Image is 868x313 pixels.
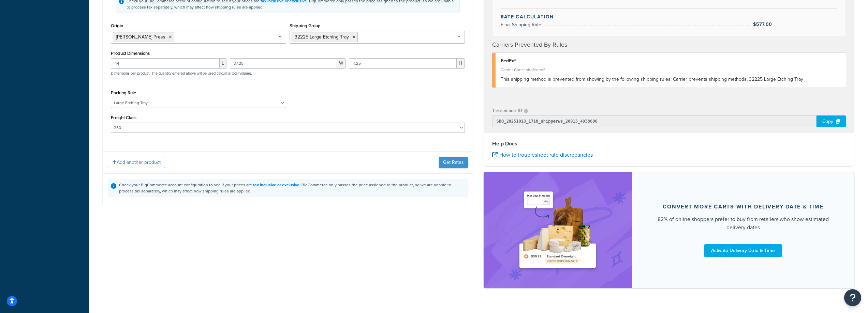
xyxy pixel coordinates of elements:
div: Check your BigCommerce account configuration to see if your prices are . BigCommerce only passes ... [119,182,465,194]
button: Open Resource Center [844,289,861,306]
label: Origin [111,23,123,28]
span: $577.00 [753,21,774,28]
span: W [337,58,345,68]
label: Freight Class [111,115,136,120]
span: 32225 Large Etching Tray [295,33,349,41]
div: 82% of online shoppers prefer to buy from retailers who show estimated delivery dates [648,215,838,232]
div: FedEx® [501,56,841,66]
a: Activate Delivery Date & Time [704,244,782,257]
button: Add another product [108,157,165,168]
span: [PERSON_NAME] Press [116,33,165,41]
p: Dimensions per product. The quantity entered above will be used calculate total volume. [109,71,252,76]
span: Final Shipping Rate: [501,21,544,28]
a: tax inclusive or exclusive [253,182,299,188]
a: How to troubleshoot rate discrepancies [492,151,593,159]
p: Transaction ID [492,106,522,115]
div: Carrier Code: shqfedex2 [501,65,841,75]
div: Convert more carts with delivery date & time [663,203,823,210]
span: This shipping method is prevented from showing by the following shipping rules: Carrier prevents ... [501,76,803,83]
span: H [457,58,465,68]
img: feature-image-ddt-36eae7f7280da8017bfb280eaccd9c446f90b1fe08728e4019434db127062ab4.png [515,182,600,278]
h4: Rate Calculation [501,13,838,20]
button: Get Rates [439,157,468,168]
label: Product Dimensions [111,51,150,56]
h4: Help Docs [492,140,846,148]
label: Packing Rule [111,90,136,95]
label: Shipping Group [290,23,321,28]
h4: Carriers Prevented By Rules [492,40,846,49]
span: L [220,58,226,68]
div: Copy [816,115,846,127]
